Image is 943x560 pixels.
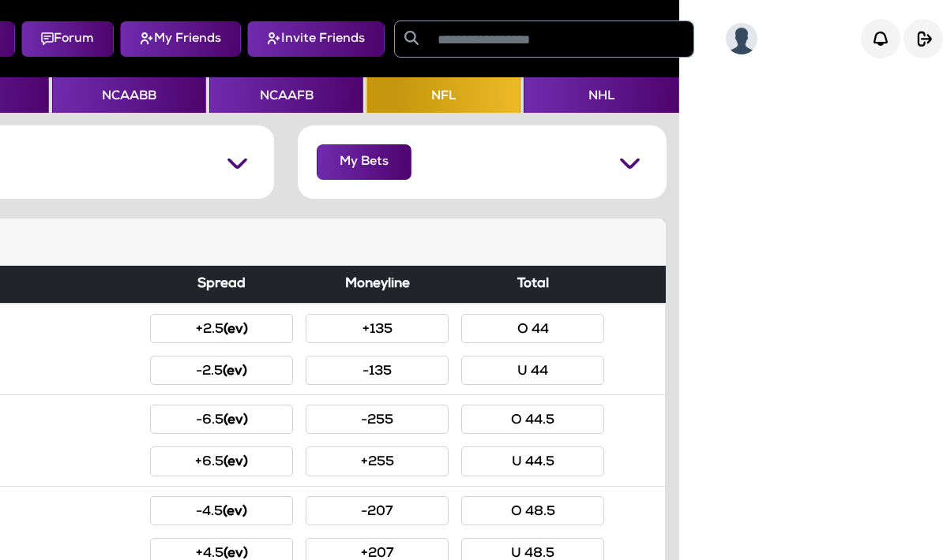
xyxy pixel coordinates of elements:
button: +255 [306,446,449,476]
button: +2.5(ev) [150,314,293,343]
button: U 44.5 [461,446,604,476]
small: (ev) [224,323,248,337]
th: Spread [144,266,299,304]
button: -2.5(ev) [150,356,293,385]
small: (ev) [224,414,248,427]
button: +6.5(ev) [150,446,293,476]
button: NHL [524,77,679,113]
button: -207 [306,496,449,525]
th: Total [455,266,611,304]
h5: AGGIES2025 [770,34,848,48]
button: NCAAFB [209,77,363,113]
button: +135 [306,314,449,343]
button: NCAABB [52,77,206,113]
button: -255 [306,405,449,434]
button: O 48.5 [461,496,604,525]
button: U 44 [461,356,604,385]
button: -4.5(ev) [150,496,293,525]
small: (ev) [224,456,248,469]
small: (ev) [223,365,247,379]
button: -6.5(ev) [150,405,293,434]
button: NFL [366,77,520,113]
img: Notification [861,19,900,58]
button: My Bets [317,144,411,180]
button: O 44.5 [461,405,604,434]
button: O 44 [461,314,604,343]
button: My Friends [120,21,241,57]
img: User [726,23,757,54]
small: (ev) [223,506,247,519]
th: Moneyline [299,266,455,304]
button: Forum [21,21,114,57]
button: Invite Friends [247,21,385,57]
button: -135 [306,356,449,385]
